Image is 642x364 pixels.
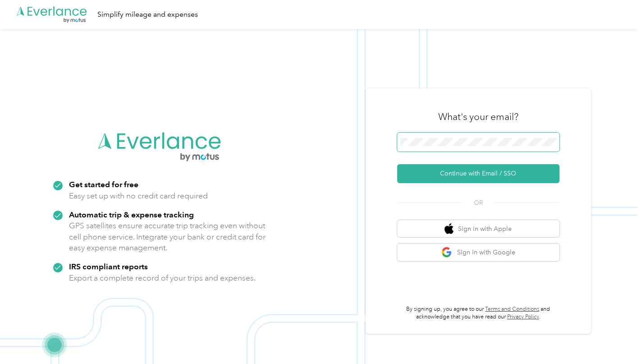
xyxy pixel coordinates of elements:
strong: Get started for free [69,180,138,189]
p: By signing up, you agree to our and acknowledge that you have read our . [397,305,559,321]
button: apple logoSign in with Apple [397,220,559,238]
strong: Automatic trip & expense tracking [69,210,194,219]
div: Simplify mileage and expenses [97,9,198,20]
button: Continue with Email / SSO [397,164,559,183]
img: google logo [441,247,453,258]
button: google logoSign in with Google [397,244,559,261]
p: GPS satellites ensure accurate trip tracking even without cell phone service. Integrate your bank... [69,220,266,253]
a: Privacy Policy [507,313,539,320]
span: OR [463,198,494,207]
p: Export a complete record of your trips and expenses. [69,272,256,284]
p: Easy set up with no credit card required [69,190,208,202]
img: apple logo [445,223,454,235]
h3: What's your email? [438,111,518,123]
a: Terms and Conditions [485,306,539,313]
strong: IRS compliant reports [69,262,148,271]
